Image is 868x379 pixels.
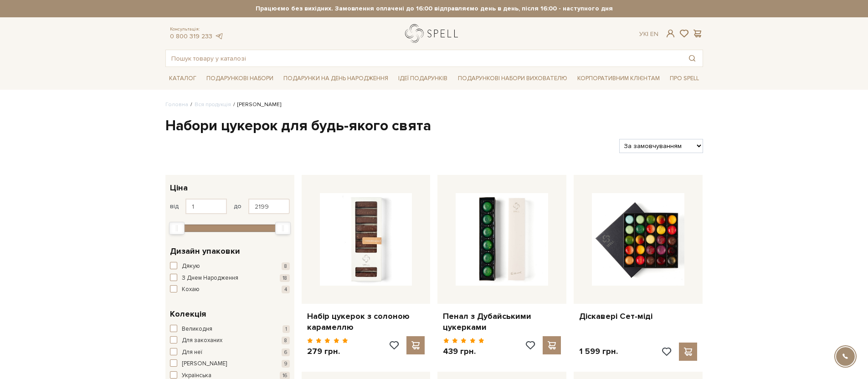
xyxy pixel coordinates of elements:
[282,360,290,368] span: 9
[170,285,290,294] button: Кохаю 4
[395,72,451,86] a: Ідеї подарунків
[650,30,658,38] a: En
[282,262,290,270] span: 8
[170,336,290,345] button: Для закоханих 8
[182,285,200,294] span: Кохаю
[454,71,571,86] a: Подарункові набори вихователю
[170,26,224,32] span: Консультація:
[170,348,290,357] button: Для неї 6
[647,30,648,38] span: |
[170,182,188,194] span: Ціна
[282,325,290,333] span: 1
[170,262,290,271] button: Дякую 8
[307,346,349,357] p: 279 грн.
[165,5,703,13] strong: Працюємо без вихідних. Замовлення оплачені до 16:00 відправляємо день в день, після 16:00 - насту...
[275,222,291,235] div: Max
[682,50,703,67] button: Пошук товару у каталозі
[280,274,290,282] span: 18
[170,32,212,40] a: 0 800 319 233
[203,72,277,86] a: Подарункові набори
[234,202,241,210] span: до
[170,245,240,257] span: Дизайн упаковки
[182,359,227,369] span: [PERSON_NAME]
[282,348,290,356] span: 6
[405,24,462,43] a: logo
[195,101,231,108] a: Вся продукція
[215,32,224,40] a: telegram
[170,274,290,283] button: З Днем Народження 18
[170,308,206,320] span: Колекція
[170,359,290,369] button: [PERSON_NAME] 9
[169,222,185,235] div: Min
[182,262,200,271] span: Дякую
[282,337,290,344] span: 8
[182,348,202,357] span: Для неї
[574,71,663,86] a: Корпоративним клієнтам
[248,199,290,214] input: Ціна
[170,325,290,334] button: Великодня 1
[165,101,188,108] a: Головна
[666,72,703,86] a: Про Spell
[182,325,212,334] span: Великодня
[170,202,179,210] span: від
[166,50,682,67] input: Пошук товару у каталозі
[443,311,561,333] a: Пенал з Дубайськими цукерками
[579,346,618,357] p: 1 599 грн.
[185,199,227,214] input: Ціна
[231,101,281,109] li: [PERSON_NAME]
[307,311,425,333] a: Набір цукерок з солоною карамеллю
[182,336,222,345] span: Для закоханих
[282,286,290,293] span: 4
[165,72,200,86] a: Каталог
[165,117,703,136] h1: Набори цукерок для будь-якого свята
[639,30,658,38] div: Ук
[579,311,697,322] a: Діскавері Сет-міді
[443,346,484,357] p: 439 грн.
[280,72,392,86] a: Подарунки на День народження
[182,274,238,283] span: З Днем Народження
